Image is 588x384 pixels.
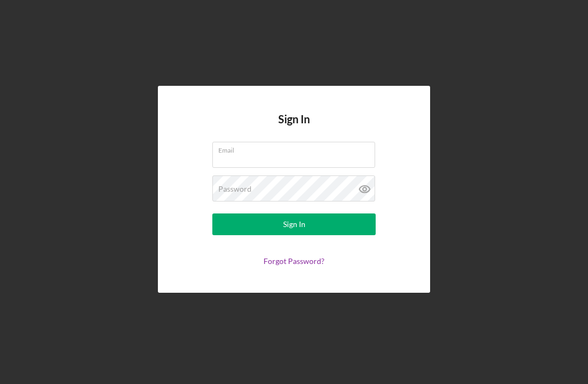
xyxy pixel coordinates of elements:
[218,185,252,193] label: Password
[278,113,310,142] h4: Sign In
[212,213,376,235] button: Sign In
[218,142,375,154] label: Email
[264,256,324,266] a: Forgot Password?
[283,213,305,235] div: Sign In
